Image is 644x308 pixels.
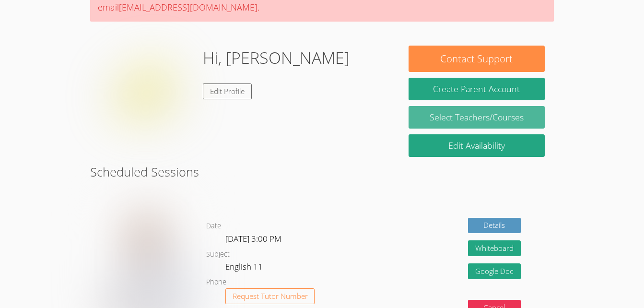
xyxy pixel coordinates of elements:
[233,293,308,300] span: Request Tutor Number
[409,46,545,72] button: Contact Support
[206,276,226,288] dt: Phone
[206,249,230,261] dt: Subject
[409,134,545,157] a: Edit Availability
[225,288,315,304] button: Request Tutor Number
[409,106,545,129] a: Select Teachers/Courses
[206,220,221,232] dt: Date
[225,233,281,244] span: [DATE] 3:00 PM
[468,218,521,234] a: Details
[203,83,252,99] a: Edit Profile
[409,78,545,100] button: Create Parent Account
[468,263,521,279] a: Google Doc
[468,240,521,256] button: Whiteboard
[203,46,350,70] h1: Hi, [PERSON_NAME]
[99,46,195,142] img: default.png
[225,260,265,276] dd: English 11
[90,163,554,181] h2: Scheduled Sessions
